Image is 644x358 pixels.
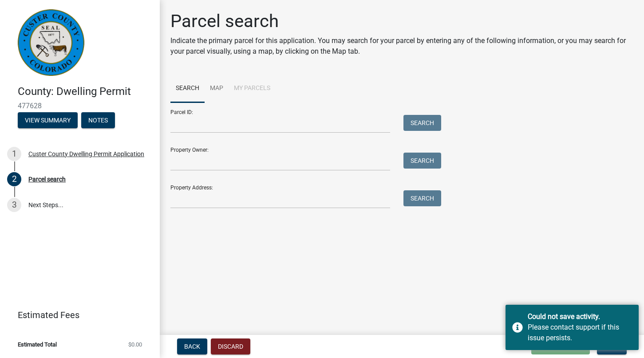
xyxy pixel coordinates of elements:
[18,85,153,98] h4: County: Dwelling Permit
[205,75,229,103] a: Map
[18,102,142,110] span: 477628
[170,11,633,32] h1: Parcel search
[528,322,632,343] div: Please contact support if this issue persists.
[18,117,78,124] wm-modal-confirm: Summary
[211,338,250,354] button: Discard
[18,112,78,128] button: View Summary
[81,112,115,128] button: Notes
[403,115,441,131] button: Search
[128,342,142,347] span: $0.00
[403,153,441,169] button: Search
[403,190,441,206] button: Search
[18,342,57,347] span: Estimated Total
[28,176,66,182] div: Parcel search
[177,338,207,354] button: Back
[7,172,21,186] div: 2
[170,35,633,57] p: Indicate the primary parcel for this application. You may search for your parcel by entering any ...
[81,117,115,124] wm-modal-confirm: Notes
[28,151,144,157] div: Custer County Dwelling Permit Application
[7,198,21,212] div: 3
[170,75,205,103] a: Search
[18,9,84,76] img: Custer County, Colorado
[7,306,146,324] a: Estimated Fees
[7,147,21,161] div: 1
[184,343,200,350] span: Back
[528,311,632,322] div: Could not save activity.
